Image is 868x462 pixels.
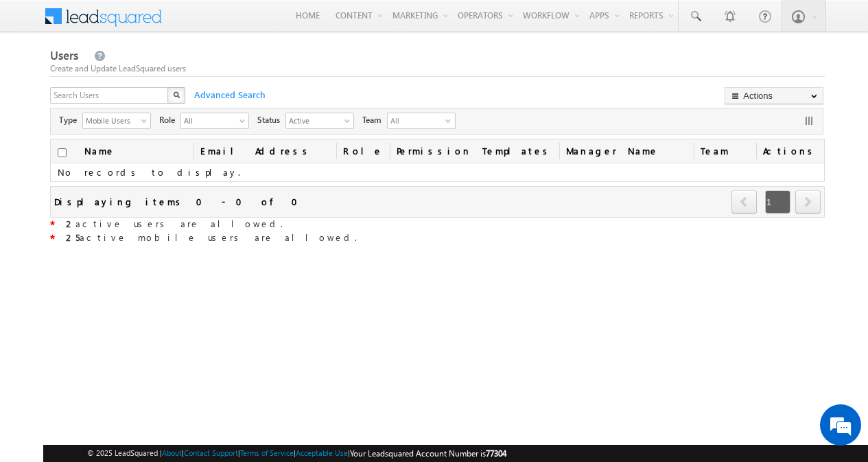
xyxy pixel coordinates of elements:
[239,117,250,124] span: select
[162,448,182,457] a: About
[286,113,342,127] span: Active
[87,447,506,460] span: © 2025 LeadSquared | | | | |
[54,194,306,209] div: Displaying items 0 - 0 of 0
[240,448,294,457] a: Terms of Service
[765,190,790,213] span: 1
[390,139,559,163] span: Permission Templates
[50,62,825,75] div: Create and Update LeadSquared users
[795,190,821,213] span: next
[66,218,283,229] span: active users are allowed.
[731,190,757,213] span: prev
[78,139,122,163] a: Name
[50,47,78,63] span: Users
[187,89,270,101] span: Advanced Search
[731,192,758,213] a: prev
[694,139,756,163] span: Team
[336,139,390,163] a: Role
[184,448,238,457] a: Contact Support
[66,218,75,229] strong: 2
[344,117,355,124] span: select
[486,448,506,459] span: 77304
[559,139,694,163] span: Manager Name
[50,87,169,104] input: Search Users
[181,113,237,127] span: All
[66,231,80,243] strong: 25
[756,139,824,163] span: Actions
[173,91,180,98] img: Search
[141,117,152,124] span: select
[795,192,821,213] a: next
[362,114,387,126] span: Team
[66,231,357,243] span: active mobile users are allowed.
[83,113,139,127] span: Mobile Users
[725,87,823,104] button: Actions
[388,113,443,128] span: All
[51,163,824,182] td: No records to display.
[159,114,180,126] span: Role
[257,114,285,126] span: Status
[59,114,82,126] span: Type
[296,448,348,457] a: Acceptable Use
[350,448,506,459] span: Your Leadsquared Account Number is
[193,139,336,163] a: Email Address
